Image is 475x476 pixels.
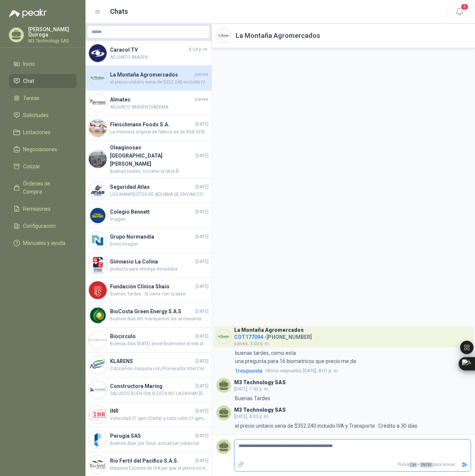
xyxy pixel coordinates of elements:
img: Company Logo [89,281,107,299]
a: Company LogoBiocirculo[DATE]Buenos dias [DATE] envié finalmente el link al correo y tambien lo en... [85,328,211,353]
span: ADJUNTO IMAGEN [110,54,209,61]
h4: INR [110,407,194,415]
span: [DATE] [196,383,209,390]
a: Negociaciones [9,142,77,156]
span: Ctrl [409,462,417,467]
h4: - [PHONE_NUMBER] [234,332,312,339]
img: Logo peakr [9,9,47,18]
span: [DATE] [196,283,209,290]
button: Enviar [458,458,471,471]
span: SALUDOS BUEN DIA SI ESTA NO LA ENVIAN [DATE] POR FAVOR YA EL [DATE] [110,390,209,397]
span: [DATE] [196,152,209,159]
span: Inicio [23,60,35,68]
span: Cotizamos maquina con Procesador Intel Core i7 serie Think Book garantia un Año Cotizamos maquina... [110,365,209,372]
img: Company Logo [217,29,231,43]
h4: La Montaña Agromercados [110,71,193,79]
a: Company LogoINR[DATE]Velocidad 31 ppm (Carta) a todo color 31 ppm, panel de control de operación ... [85,402,211,427]
h3: La Montaña Agromercados [234,328,304,332]
span: [DATE] [196,233,209,240]
span: 1 respuesta [235,367,262,375]
span: Buenas tardes, no tiene la letra Ñ [110,168,209,175]
span: Ultima respuesta [265,367,301,375]
h4: Almatec [110,95,193,104]
button: 3 [453,5,466,19]
span: Configuración [23,222,56,230]
p: buenas tardes, como esta una pregunta para 16 biometricos que precio me da [235,349,356,365]
span: Envio Imagen [110,241,209,248]
h2: La Montaña Agromercados [236,30,320,41]
h4: Fleischmann Foods S.A. [110,120,194,129]
a: Company LogoOleaginosas [GEOGRAPHIC_DATA][PERSON_NAME][DATE]Buenas tardes, no tiene la letra Ñ [85,140,211,178]
span: [DATE], 8:01 p. m. [265,367,339,375]
span: jueves, 3:00 p. m. [234,341,270,346]
a: Company LogoColegio Bennett[DATE]Imagen [85,203,211,228]
a: Company LogoFleischmann Foods S.A.[DATE]La memoria original de fabrica es de 8GB DDR4, se sugiere... [85,116,211,140]
p: [PERSON_NAME] Quiroga [28,27,77,37]
a: Cotizar [9,159,77,174]
img: Company Logo [89,256,107,274]
span: 3 [461,3,469,10]
img: Company Logo [89,94,107,112]
span: COT177094 [234,334,263,340]
span: Buenos dias [DATE] envié finalmente el link al correo y tambien lo envio por este medio es muy pe... [110,340,209,347]
span: jueves [195,71,209,78]
img: Company Logo [89,456,107,473]
span: jueves [195,96,209,103]
a: Licitaciones [9,125,77,139]
span: ENTER [420,462,433,467]
span: el precio unitario seria de $352.240 incluido IVA y Transporte. Crédito a 30 días [110,79,209,86]
a: Company LogoConstructora Maring[DATE]SALUDOS BUEN DIA SI ESTA NO LA ENVIAN [DATE] POR FAVOR YA EL... [85,378,211,402]
a: Solicitudes [9,108,77,122]
span: Chat [23,77,34,85]
h4: Rio Fertil del Pacífico S.A.S. [110,457,194,465]
h4: Constructora Maring [110,382,194,390]
p: Buenas Tardes [235,394,270,402]
img: Company Logo [89,306,107,324]
img: Company Logo [89,231,107,249]
a: Company LogoAlmatecjuevesADJUNTO IMAGEN DIADEMA [85,91,211,116]
a: Company LogoBioCosta Green Energy S.A.S[DATE]Buenos dias NO manejamos los accesorios . Todos nues... [85,303,211,328]
span: ADJUNTO IMAGEN DIADEMA [110,104,209,111]
span: Buenos dias NO manejamos los accesorios . Todos nuestros productos te llegan con el MANIFIESTO DE... [110,315,209,323]
img: Company Logo [89,207,107,224]
img: Company Logo [89,406,107,424]
span: [DATE] [196,433,209,440]
a: Company LogoSeguridad Atlas[DATE]LOS MANIFIESTOS DE ADUANA SE ENVIAN CON LAS DIADEMAS (SE ENVIAN ... [85,178,211,203]
span: Manuales y ayuda [23,239,65,247]
img: Company Logo [89,356,107,374]
a: Tareas [9,91,77,105]
a: Company LogoFundación Clínica Shaio[DATE]Buenas Tardes : Si viene con la base [85,278,211,303]
span: Órdenes de Compra [23,179,70,196]
h4: Gimnasio La Colina [110,258,194,266]
h4: Oleaginosas [GEOGRAPHIC_DATA][PERSON_NAME] [110,143,194,168]
p: M3 Technology SAS [28,39,77,43]
span: Velocidad 31 ppm (Carta) a todo color 31 ppm, panel de control de operación inteligente de 10.1" ... [110,415,209,422]
span: [DATE] [196,258,209,265]
span: [DATE] [196,457,209,464]
span: [DATE] [196,121,209,128]
img: Company Logo [89,331,107,349]
a: Órdenes de Compra [9,177,77,199]
a: Company LogoLa Montaña Agromercadosjuevesel precio unitario seria de $352.240 incluido IVA y Tran... [85,66,211,91]
span: Licitaciones [23,128,51,136]
span: Cotizar [23,162,40,171]
span: [DATE] [196,408,209,415]
a: Company LogoPerugia SAS[DATE]Buenos días, por favor, actualizar cotiacion [85,427,211,452]
span: [DATE] [196,308,209,315]
img: Company Logo [89,182,107,200]
h3: M3 Technology SAS [234,408,286,412]
h4: Seguridad Atlas [110,183,194,191]
span: Maquina Excenta de IVA por que el precio no supera las 50 UVTs Sistemas Operativo : Windows 11 PR... [110,465,209,472]
a: Company LogoGimnasio La Colina[DATE]producto para entrega inmediata [85,253,211,278]
span: [DATE] [196,333,209,340]
span: [DATE], 7:43 p. m. [234,386,269,392]
span: producto para entrega inmediata [110,266,209,273]
span: [DATE], 8:03 p. m. [234,414,269,419]
span: La memoria original de fabrica es de 8GB DDR4, se sugiere instalar un SIM adicional de 8GB DDR4 e... [110,129,209,136]
h4: Colegio Bennett [110,208,194,216]
img: Company Logo [89,431,107,449]
p: Pulsa + para enviar [247,458,458,471]
span: Buenas Tardes : Si viene con la base [110,291,209,298]
span: Buenos días, por favor, actualizar cotiacion [110,440,209,447]
span: Remisiones [23,205,51,213]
